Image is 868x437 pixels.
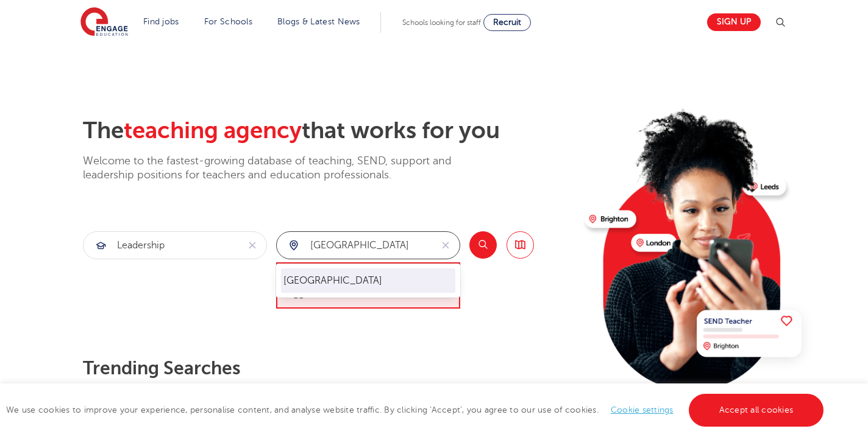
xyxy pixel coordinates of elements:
[80,7,128,38] img: Engage Education
[83,231,267,259] div: Submit
[469,231,497,259] button: Search
[483,14,531,31] a: Recruit
[83,357,575,379] p: Trending searches
[238,232,266,259] button: Clear
[84,232,238,259] input: Submit
[6,405,827,414] span: We use cookies to improve your experience, personalise content, and analyse website traffic. By c...
[276,231,460,259] div: Submit
[432,232,460,259] button: Clear
[204,17,252,26] a: For Schools
[611,405,674,414] a: Cookie settings
[276,262,460,309] span: Please select a city from the list of suggestions
[143,17,179,26] a: Find jobs
[124,117,302,144] span: teaching agency
[277,17,360,26] a: Blogs & Latest News
[83,154,485,183] p: Welcome to the fastest-growing database of teaching, SEND, support and leadership positions for t...
[689,394,824,427] a: Accept all cookies
[402,18,481,27] span: Schools looking for staff
[493,18,521,27] span: Recruit
[281,268,455,293] ul: Submit
[277,232,432,259] input: Submit
[83,117,575,145] h2: The that works for you
[707,13,761,31] a: Sign up
[281,268,455,293] li: [GEOGRAPHIC_DATA]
